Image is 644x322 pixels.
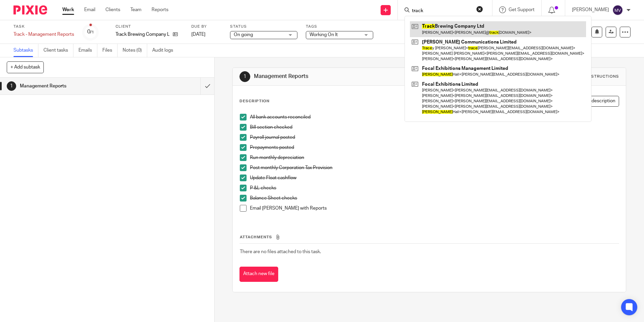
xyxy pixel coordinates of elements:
[84,6,95,13] a: Email
[105,6,120,13] a: Clients
[7,61,44,73] button: + Add subtask
[123,44,147,57] a: Notes (0)
[250,164,618,171] p: Post monthly Corporation Tax Provision
[62,6,74,13] a: Work
[250,114,618,120] p: All bank accounts reconciled
[587,74,619,79] div: Instructions
[87,28,94,36] div: 0
[411,8,472,14] input: Search
[90,30,94,34] small: /1
[250,124,618,131] p: Bill section checked
[102,44,118,57] a: Files
[572,96,619,107] button: Edit description
[239,71,250,82] div: 1
[230,24,297,29] label: Status
[116,31,169,38] p: Track Brewing Company Ltd
[191,32,205,37] span: [DATE]
[7,81,16,91] div: 1
[239,99,269,104] p: Description
[130,6,141,13] a: Team
[250,185,618,191] p: P &L checks
[239,267,278,282] button: Attach new file
[152,6,168,13] a: Reports
[152,44,178,57] a: Audit logs
[13,24,74,29] label: Task
[240,249,321,254] span: There are no files attached to this task.
[612,5,623,16] img: svg%3E
[13,31,74,38] div: Track - Management Reports
[572,6,609,13] p: [PERSON_NAME]
[254,73,444,80] h1: Management Reports
[310,32,338,37] span: Working On It
[476,6,483,12] button: Clear
[250,154,618,161] p: Run monthly depreciation
[191,24,222,29] label: Due by
[250,205,618,212] p: Email [PERSON_NAME] with Reports
[250,175,618,181] p: Update Float cashflow
[250,134,618,141] p: Payroll journal posted
[240,235,272,239] span: Attachments
[306,24,373,29] label: Tags
[43,44,73,57] a: Client tasks
[116,24,183,29] label: Client
[509,7,535,12] span: Get Support
[250,144,618,151] p: Prepayments posted
[250,195,618,202] p: Balance Sheet checks
[13,44,38,57] a: Subtasks
[20,81,136,91] h1: Management Reports
[234,32,253,37] span: On going
[13,5,47,15] img: Pixie
[78,44,97,57] a: Emails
